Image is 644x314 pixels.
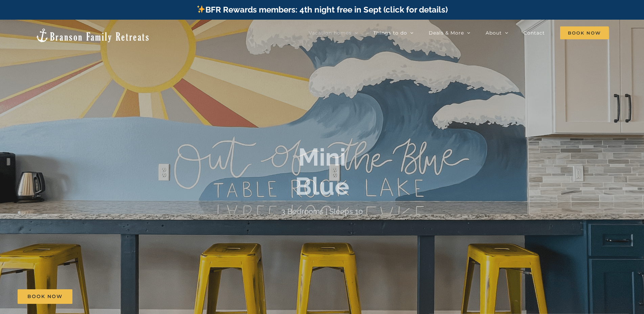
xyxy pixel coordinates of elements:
[486,30,502,35] span: About
[524,26,545,40] a: Contact
[429,30,464,35] span: Deals & More
[429,26,470,40] a: Deals & More
[18,289,72,304] a: Book Now
[196,5,448,15] a: BFR Rewards members: 4th night free in Sept (click for details)
[373,30,407,35] span: Things to do
[373,26,414,40] a: Things to do
[309,30,352,35] span: Vacation homes
[524,30,545,35] span: Contact
[309,26,609,40] nav: Main Menu
[281,207,363,216] h4: 3 Bedrooms | Sleeps 10
[35,28,150,43] img: Branson Family Retreats Logo
[309,26,358,40] a: Vacation homes
[27,294,63,299] span: Book Now
[295,143,349,201] b: Mini Blue
[486,26,508,40] a: About
[197,5,205,13] img: ✨
[560,26,609,39] span: Book Now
